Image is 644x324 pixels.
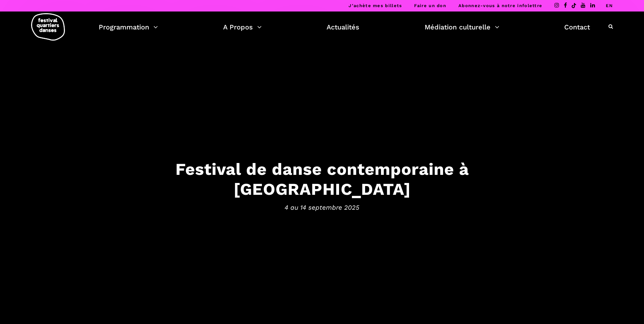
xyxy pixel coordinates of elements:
[458,3,542,8] a: Abonnez-vous à notre infolettre
[31,13,65,41] img: logo-fqd-med
[223,21,262,33] a: A Propos
[414,3,446,8] a: Faire un don
[425,21,499,33] a: Médiation culturelle
[564,21,590,33] a: Contact
[113,159,532,199] h3: Festival de danse contemporaine à [GEOGRAPHIC_DATA]
[349,3,402,8] a: J’achète mes billets
[327,21,359,33] a: Actualités
[99,21,158,33] a: Programmation
[606,3,613,8] a: EN
[113,202,532,212] span: 4 au 14 septembre 2025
